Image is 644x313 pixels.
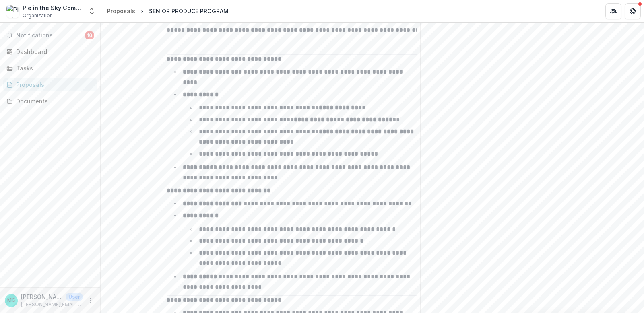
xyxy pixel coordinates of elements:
a: Proposals [3,78,97,91]
a: Tasks [3,62,97,75]
span: 10 [85,31,94,39]
a: Proposals [104,5,138,17]
a: Documents [3,95,97,108]
div: Proposals [16,80,91,89]
div: Proposals [107,7,135,15]
p: [PERSON_NAME] [21,292,63,301]
div: SENIOR PRODUCE PROGRAM [149,7,229,15]
div: Documents [16,97,91,105]
div: Malea Guiriba [7,298,16,303]
p: User [66,293,83,301]
img: Pie in the Sky Community Alliance [6,5,19,18]
span: Organization [23,12,53,19]
button: Notifications10 [3,29,97,42]
a: Dashboard [3,45,97,58]
div: Dashboard [16,47,91,56]
p: [PERSON_NAME][EMAIL_ADDRESS][DOMAIN_NAME] [21,301,83,308]
button: More [86,296,95,305]
nav: breadcrumb [104,5,232,17]
button: Get Help [625,3,641,19]
span: Notifications [16,32,85,39]
button: Partners [605,3,621,19]
div: Tasks [16,64,91,72]
button: Open entity switcher [86,3,97,19]
div: Pie in the Sky Community Alliance [23,4,83,12]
